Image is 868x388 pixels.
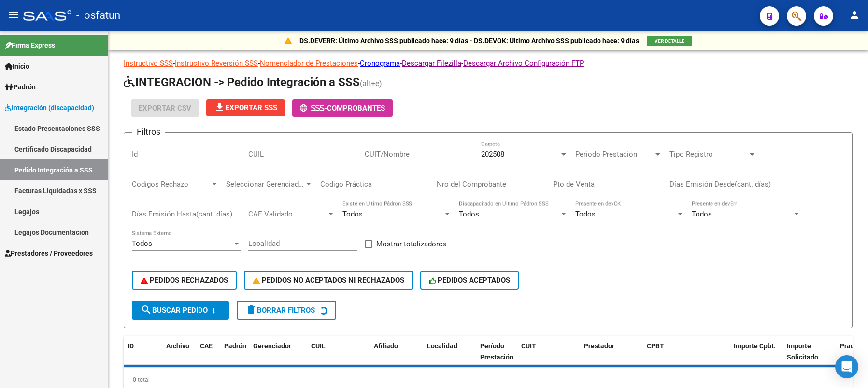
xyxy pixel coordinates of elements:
[783,336,836,378] datatable-header-cell: Importe Solicitado
[476,336,517,378] datatable-header-cell: Período Prestación
[835,355,858,378] div: Open Intercom Messenger
[260,59,358,68] a: Nomenclador de Prestaciones
[128,342,134,350] span: ID
[245,306,315,315] span: Borrar Filtros
[420,271,519,290] button: PEDIDOS ACEPTADOS
[655,38,684,43] span: VER DETALLE
[253,342,291,350] span: Gerenciador
[575,210,596,218] span: Todos
[669,150,748,158] span: Tipo Registro
[480,342,513,361] span: Período Prestación
[517,336,580,378] datatable-header-cell: CUIT
[8,9,19,21] mat-icon: menu
[5,61,29,72] span: Inicio
[132,239,152,248] span: Todos
[307,336,370,378] datatable-header-cell: CUIL
[5,102,94,113] span: Integración (discapacidad)
[124,336,162,378] datatable-header-cell: ID
[5,82,36,92] span: Padrón
[692,210,712,218] span: Todos
[374,342,398,350] span: Afiliado
[427,342,457,350] span: Localidad
[124,75,360,89] span: INTEGRACION -> Pedido Integración a SSS
[342,210,363,218] span: Todos
[459,210,479,218] span: Todos
[237,301,336,320] button: Borrar Filtros
[787,342,818,361] span: Importe Solicitado
[370,336,423,378] datatable-header-cell: Afiliado
[141,276,228,285] span: PEDIDOS RECHAZADOS
[643,336,730,378] datatable-header-cell: CPBT
[360,79,382,88] span: (alt+e)
[253,276,404,285] span: PEDIDOS NO ACEPTADOS NI RECHAZADOS
[124,58,853,69] p: - - - - -
[360,59,400,68] a: Cronograma
[196,336,220,378] datatable-header-cell: CAE
[132,125,165,139] h3: Filtros
[423,336,476,378] datatable-header-cell: Localidad
[76,5,120,26] span: - osfatun
[730,336,783,378] datatable-header-cell: Importe Cpbt.
[647,36,692,46] button: VER DETALLE
[647,342,664,350] span: CPBT
[206,99,285,116] button: Exportar SSS
[245,304,257,316] mat-icon: delete
[429,276,511,285] span: PEDIDOS ACEPTADOS
[220,336,249,378] datatable-header-cell: Padrón
[311,342,326,350] span: CUIL
[575,150,654,158] span: Periodo Prestacion
[249,336,307,378] datatable-header-cell: Gerenciador
[481,150,504,158] span: 202508
[463,59,584,68] a: Descargar Archivo Configuración FTP
[166,342,189,350] span: Archivo
[214,101,226,113] mat-icon: file_download
[132,180,210,188] span: Codigos Rechazo
[162,336,196,378] datatable-header-cell: Archivo
[292,99,393,117] button: -Comprobantes
[299,35,639,46] p: DS.DEVERR: Último Archivo SSS publicado hace: 9 días - DS.DEVOK: Último Archivo SSS publicado hac...
[131,99,199,117] button: Exportar CSV
[584,342,614,350] span: Prestador
[521,342,536,350] span: CUIT
[248,210,327,218] span: CAE Validado
[5,248,93,259] span: Prestadores / Proveedores
[124,59,173,68] a: Instructivo SSS
[734,342,776,350] span: Importe Cpbt.
[141,306,208,315] span: Buscar Pedido
[175,59,258,68] a: Instructivo Reversión SSS
[200,342,213,350] span: CAE
[139,104,191,113] span: Exportar CSV
[849,9,860,21] mat-icon: person
[214,103,277,112] span: Exportar SSS
[300,104,327,113] span: -
[327,104,385,113] span: Comprobantes
[132,271,237,290] button: PEDIDOS RECHAZADOS
[580,336,643,378] datatable-header-cell: Prestador
[376,238,446,250] span: Mostrar totalizadores
[132,301,229,320] button: Buscar Pedido
[402,59,461,68] a: Descargar Filezilla
[141,304,152,316] mat-icon: search
[840,342,866,350] span: Practica
[244,271,413,290] button: PEDIDOS NO ACEPTADOS NI RECHAZADOS
[5,40,55,51] span: Firma Express
[224,342,246,350] span: Padrón
[226,180,304,188] span: Seleccionar Gerenciador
